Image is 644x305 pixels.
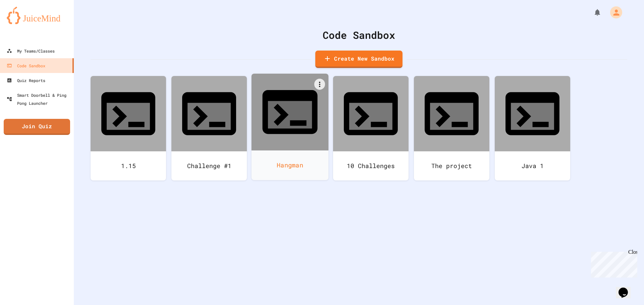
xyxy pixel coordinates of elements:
[91,151,166,180] div: 1.15
[414,151,489,180] div: The project
[91,27,627,43] div: Code Sandbox
[616,278,637,298] iframe: chat widget
[3,3,46,43] div: Chat with us now!Close
[495,76,570,180] a: Java 1
[4,119,70,135] a: Join Quiz
[7,47,55,55] div: My Teams/Classes
[171,76,247,180] a: Challenge #1
[7,76,45,84] div: Quiz Reports
[7,62,45,70] div: Code Sandbox
[603,5,624,20] div: My Account
[91,76,166,180] a: 1.15
[588,249,637,278] iframe: chat widget
[315,51,402,68] a: Create New Sandbox
[333,76,409,180] a: 10 Challenges
[252,150,329,180] div: Hangman
[581,7,603,18] div: My Notifications
[7,7,67,24] img: logo-orange.svg
[7,91,71,107] div: Smart Doorbell & Ping Pong Launcher
[171,151,247,180] div: Challenge #1
[495,151,570,180] div: Java 1
[252,74,329,180] a: Hangman
[333,151,409,180] div: 10 Challenges
[414,76,489,180] a: The project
